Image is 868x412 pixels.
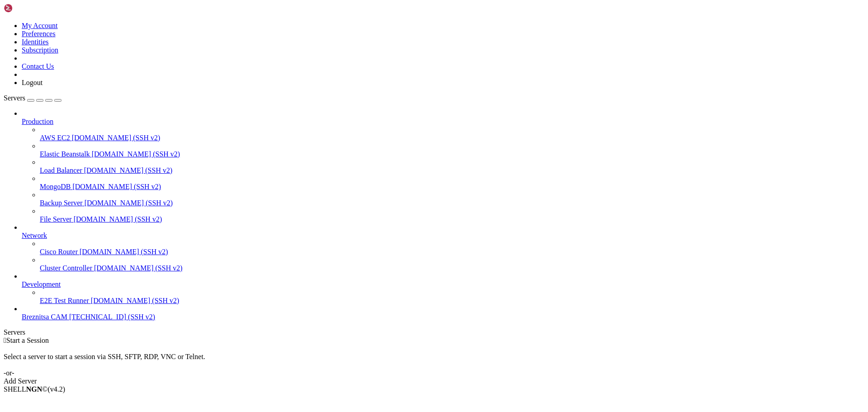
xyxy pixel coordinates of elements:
[40,264,92,272] span: Cluster Controller
[4,94,25,102] span: Servers
[40,264,864,272] a: Cluster Controller [DOMAIN_NAME] (SSH v2)
[40,166,864,175] a: Load Balancer [DOMAIN_NAME] (SSH v2)
[22,280,864,289] a: Development
[22,22,58,29] a: My Account
[22,313,864,321] a: Breznitsa CAM [TECHNICAL_ID] (SSH v2)
[92,150,180,158] span: [DOMAIN_NAME] (SSH v2)
[40,215,72,223] span: File Server
[40,191,864,207] li: Backup Server [DOMAIN_NAME] (SSH v2)
[74,215,162,223] span: [DOMAIN_NAME] (SSH v2)
[22,79,42,86] a: Logout
[4,4,56,13] img: Shellngn
[26,385,42,393] b: NGN
[22,62,54,70] a: Contact Us
[40,199,83,207] span: Backup Server
[22,272,864,305] li: Development
[22,38,49,46] a: Identities
[40,256,864,272] li: Cluster Controller [DOMAIN_NAME] (SSH v2)
[22,118,864,126] a: Production
[4,336,6,344] span: 
[40,134,70,142] span: AWS EC2
[40,248,864,256] a: Cisco Router [DOMAIN_NAME] (SSH v2)
[40,215,864,223] a: File Server [DOMAIN_NAME] (SSH v2)
[40,166,82,174] span: Load Balancer
[22,118,53,125] span: Production
[4,345,864,377] div: Select a server to start a session via SSH, SFTP, RDP, VNC or Telnet. -or-
[72,183,161,190] span: [DOMAIN_NAME] (SSH v2)
[48,385,66,393] span: 4.2.0
[85,199,173,207] span: [DOMAIN_NAME] (SSH v2)
[84,166,173,174] span: [DOMAIN_NAME] (SSH v2)
[22,30,56,38] a: Preferences
[40,199,864,207] a: Backup Server [DOMAIN_NAME] (SSH v2)
[40,248,78,256] span: Cisco Router
[40,297,864,305] a: E2E Test Runner [DOMAIN_NAME] (SSH v2)
[40,289,864,305] li: E2E Test Runner [DOMAIN_NAME] (SSH v2)
[22,232,864,240] a: Network
[4,94,61,102] a: Servers
[80,248,168,256] span: [DOMAIN_NAME] (SSH v2)
[69,313,155,321] span: [TECHNICAL_ID] (SSH v2)
[22,305,864,321] li: Breznitsa CAM [TECHNICAL_ID] (SSH v2)
[40,126,864,142] li: AWS EC2 [DOMAIN_NAME] (SSH v2)
[40,175,864,191] li: MongoDB [DOMAIN_NAME] (SSH v2)
[40,150,90,158] span: Elastic Beanstalk
[94,264,183,272] span: [DOMAIN_NAME] (SSH v2)
[6,336,49,344] span: Start a Session
[40,207,864,223] li: File Server [DOMAIN_NAME] (SSH v2)
[40,150,864,158] a: Elastic Beanstalk [DOMAIN_NAME] (SSH v2)
[40,183,71,190] span: MongoDB
[4,328,864,336] div: Servers
[22,223,864,272] li: Network
[40,297,89,304] span: E2E Test Runner
[22,46,58,54] a: Subscription
[4,377,864,385] div: Add Server
[91,297,179,304] span: [DOMAIN_NAME] (SSH v2)
[22,109,864,223] li: Production
[40,134,864,142] a: AWS EC2 [DOMAIN_NAME] (SSH v2)
[40,183,864,191] a: MongoDB [DOMAIN_NAME] (SSH v2)
[40,158,864,175] li: Load Balancer [DOMAIN_NAME] (SSH v2)
[72,134,160,142] span: [DOMAIN_NAME] (SSH v2)
[40,142,864,158] li: Elastic Beanstalk [DOMAIN_NAME] (SSH v2)
[4,385,65,393] span: SHELL ©
[22,280,61,288] span: Development
[22,232,47,239] span: Network
[22,313,67,321] span: Breznitsa CAM
[40,240,864,256] li: Cisco Router [DOMAIN_NAME] (SSH v2)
